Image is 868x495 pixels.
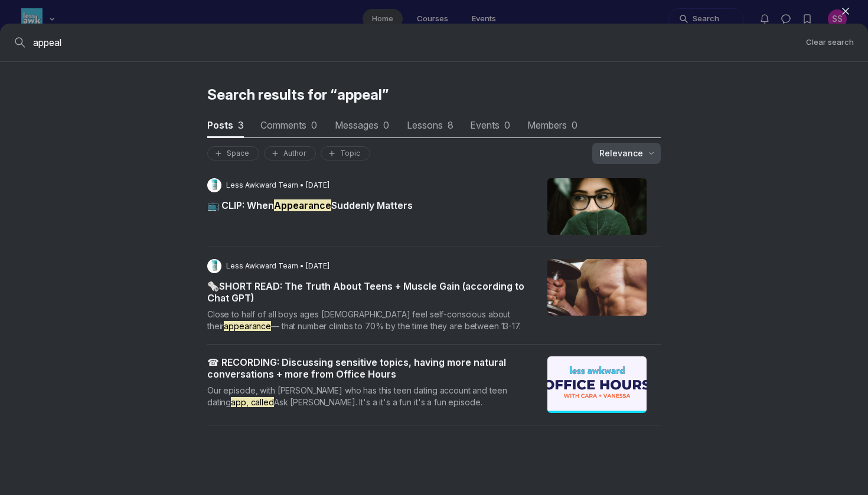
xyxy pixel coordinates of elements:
span: Comments [258,120,319,130]
h4: Search results for “appeal” [207,86,661,104]
span: 0 [383,119,389,131]
button: Messages0 [333,114,391,137]
button: Author [264,146,316,160]
input: Search or ask a question [33,35,797,50]
span: Messages [333,120,391,130]
span: 📺 CLIP: When Suddenly Matters [207,199,413,211]
span: Posts [207,120,244,130]
span: Less Awkward Team • [DATE] [226,261,329,271]
span: Members [525,120,579,130]
div: Topic [326,149,365,158]
span: 8 [448,119,453,131]
span: Events [469,120,511,130]
mark: appearance [224,321,271,331]
button: Clear search [806,37,854,48]
button: Space [207,146,259,160]
span: 0 [504,119,510,131]
button: Events0 [469,114,511,137]
button: Comments0 [258,114,319,137]
span: 🗞 ️ S H O R T R E A D : T h e T r u t h A b o u t T e e n s + M u s c l e G a i n ( a c c o r d i... [207,280,524,304]
div: Author [269,149,311,158]
a: ☎ RECORDING: Discussing sensitive topics, having more natural conversations + more from Office Ho... [207,356,661,413]
span: Lessons [405,120,455,130]
span: Relevance [599,147,643,159]
div: Space [213,149,254,158]
span: ☎ R E C O R D I N G : D i s c u s s i n g s e n s i t i v e t o p i c s , h a v i n g m o r e n a... [207,356,506,380]
button: Posts3 [207,114,244,137]
button: Lessons8 [405,114,455,137]
span: Less Awkward Team • [DATE] [226,181,329,190]
span: 0 [572,119,577,131]
button: Members0 [525,114,579,137]
span: 0 [311,119,317,131]
button: Topic [321,146,370,160]
span: Close to half of all boys ages [DEMOGRAPHIC_DATA] feel self-conscious about their — that number c... [207,309,521,331]
button: Relevance [592,143,661,164]
mark: app, called [231,397,274,407]
span: 3 [238,119,244,131]
span: Our episode, with [PERSON_NAME] who has this teen dating account and teen dating Ask [PERSON_NAME... [207,385,507,407]
a: Less Awkward Team • [DATE]🗞️SHORT READ: The Truth About Teens + Muscle Gain (according to Chat GP... [207,259,661,332]
mark: Appearance [274,199,331,211]
a: Less Awkward Team • [DATE]📺 CLIP: WhenAppearanceSuddenly Matters [207,178,661,235]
